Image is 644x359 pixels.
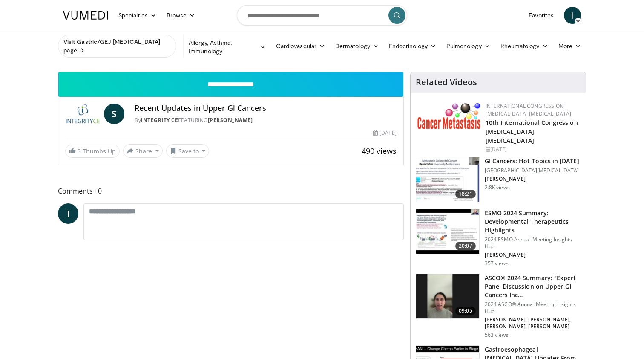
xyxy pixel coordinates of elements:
a: Visit Gastric/GEJ [MEDICAL_DATA] page [58,35,176,58]
button: Share [123,144,163,158]
div: [DATE] [486,145,579,153]
img: eeae3cd1-4c1e-4d08-a626-dc316edc93ab.150x105_q85_crop-smart_upscale.jpg [416,157,479,202]
div: By FEATURING [135,116,396,124]
span: 20:07 [455,242,476,250]
a: I [58,203,78,224]
a: 3 Thumbs Up [65,145,120,158]
img: 6ff8bc22-9509-4454-a4f8-ac79dd3b8976.png.150x105_q85_autocrop_double_scale_upscale_version-0.2.png [417,102,481,129]
p: [PERSON_NAME] [485,176,579,182]
input: Search topics, interventions [237,5,407,26]
a: 18:21 GI Cancers: Hot Topics in [DATE] [GEOGRAPHIC_DATA][MEDICAL_DATA] [PERSON_NAME] 2.8K views [416,157,581,202]
p: [GEOGRAPHIC_DATA][MEDICAL_DATA] [485,167,579,174]
a: 10th International Congress on [MEDICAL_DATA] [MEDICAL_DATA] [486,119,578,145]
a: Rheumatology [495,38,553,55]
img: b5d4e6e3-12b6-4501-b850-ff64c18eff63.150x105_q85_crop-smart_upscale.jpg [416,274,479,318]
a: International Congress on [MEDICAL_DATA] [MEDICAL_DATA] [486,102,572,117]
a: [PERSON_NAME] [208,116,253,124]
a: Endocrinology [384,38,441,55]
span: Comments 0 [58,185,404,197]
h3: ESMO 2024 Summary: Developmental Therapeutics Highlights [485,209,581,235]
a: Specialties [113,7,161,24]
img: VuMedi Logo [63,11,108,20]
p: 2024 ESMO Annual Meeting Insights Hub [485,236,581,250]
h4: Related Videos [416,77,477,87]
img: Integrity CE [65,104,101,124]
a: More [553,38,586,55]
a: Pulmonology [441,38,495,55]
h3: ASCO® 2024 Summary: "Expert Panel Discussion on Upper-GI Cancers Inc… [485,274,581,299]
span: 490 views [362,146,397,156]
span: 09:05 [455,307,476,315]
a: Dermatology [330,38,384,55]
h3: GI Cancers: Hot Topics in [DATE] [485,157,579,165]
p: [PERSON_NAME] [485,252,581,258]
a: Browse [161,7,201,24]
p: 357 views [485,260,509,267]
a: I [564,7,581,24]
a: Cardiovascular [271,38,330,55]
p: 2024 ASCO® Annual Meeting Insights Hub [485,301,581,315]
div: [DATE] [373,129,396,137]
a: 20:07 ESMO 2024 Summary: Developmental Therapeutics Highlights 2024 ESMO Annual Meeting Insights ... [416,209,581,267]
a: Favorites [523,7,559,24]
p: 2.8K views [485,184,510,191]
span: 3 [78,147,81,155]
p: [PERSON_NAME], [PERSON_NAME], [PERSON_NAME], [PERSON_NAME] [485,316,581,330]
button: Save to [166,144,210,158]
span: 18:21 [455,190,476,198]
a: Integrity CE [141,116,178,124]
img: 5f367754-ae70-48ec-b185-699c81161f37.150x105_q85_crop-smart_upscale.jpg [416,209,479,254]
a: 09:05 ASCO® 2024 Summary: "Expert Panel Discussion on Upper-GI Cancers Inc… 2024 ASCO® Annual Mee... [416,274,581,339]
a: S [104,104,124,124]
h4: Recent Updates in Upper Gl Cancers [135,104,396,113]
p: 563 views [485,332,509,339]
a: Allergy, Asthma, Immunology [184,38,271,55]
